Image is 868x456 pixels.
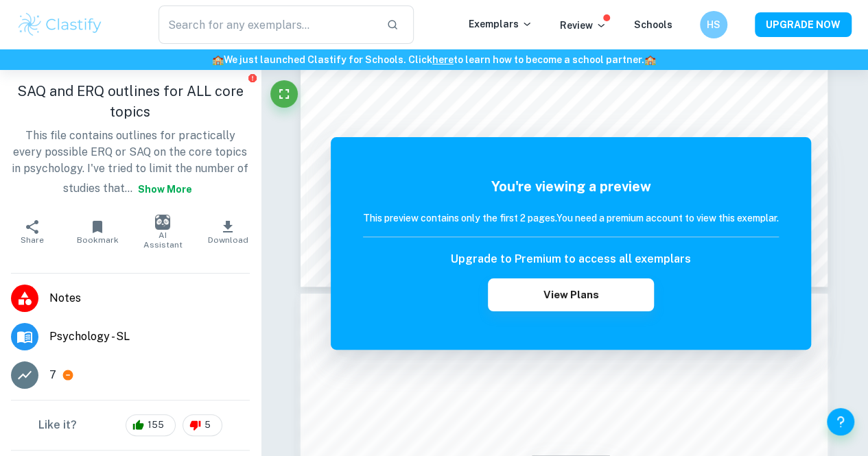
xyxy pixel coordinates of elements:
h6: Like it? [38,417,77,433]
p: 7 [49,367,56,383]
span: Share [21,235,44,245]
span: AI Assistant [139,230,187,250]
button: Help and Feedback [827,408,854,435]
span: 🏫 [212,54,224,65]
h5: You're viewing a preview [363,176,779,197]
h6: This preview contains only the first 2 pages. You need a premium account to view this exemplar. [363,211,779,226]
button: View Plans [488,278,654,311]
a: here [432,54,454,65]
button: Bookmark [65,213,130,251]
h6: We just launched Clastify for Schools. Click to learn how to become a school partner. [3,52,865,67]
span: Bookmark [77,235,119,245]
input: Search for any exemplars... [159,5,375,44]
a: Schools [634,19,672,30]
p: Exemplars [469,16,532,32]
button: AI Assistant [130,213,196,251]
span: 155 [140,418,172,432]
button: Download [196,213,261,251]
h6: HS [706,17,722,32]
p: This file contains outlines for practically every possible ERQ or SAQ on the core topics in psych... [11,128,250,202]
span: 🏫 [644,54,656,65]
h6: Upgrade to Premium to access all exemplars [451,251,691,267]
span: Psychology - SL [49,328,250,345]
img: Clastify logo [16,11,104,38]
img: AI Assistant [155,215,170,230]
button: UPGRADE NOW [755,12,852,37]
h1: SAQ and ERQ outlines for ALL core topics [11,81,250,122]
button: HS [700,11,727,38]
p: Review [560,18,607,33]
span: 5 [197,418,218,432]
button: Fullscreen [270,80,298,108]
span: Download [208,235,248,245]
button: Show more [132,177,198,202]
span: Notes [49,290,250,307]
button: Report issue [248,73,258,83]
